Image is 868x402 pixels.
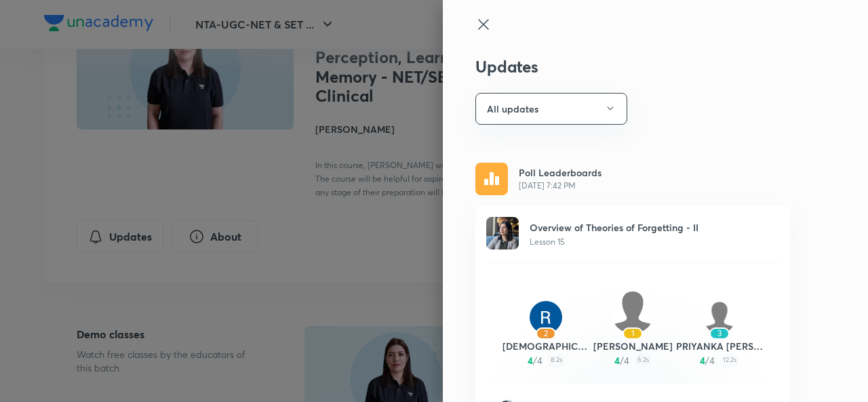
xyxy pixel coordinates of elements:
[720,353,739,367] span: 12.2s
[620,353,624,367] span: /
[502,339,589,353] p: [DEMOGRAPHIC_DATA]
[611,290,654,334] img: Avatar
[530,301,562,334] img: Avatar
[614,353,620,367] span: 4
[624,353,629,367] span: 4
[635,353,652,367] span: 6.2s
[475,57,790,77] h3: Updates
[475,163,508,195] img: rescheduled
[475,93,627,125] button: All updates
[536,327,556,340] div: 2
[623,327,643,340] div: 1
[705,353,709,367] span: /
[700,353,705,367] span: 4
[528,353,533,367] span: 4
[530,220,698,235] p: Overview of Theories of Forgetting - II
[589,339,676,353] p: [PERSON_NAME]
[703,301,736,334] img: Avatar
[676,339,763,353] p: PRIYANKA [PERSON_NAME]
[709,327,730,340] div: 3
[548,353,565,367] span: 8.2s
[519,180,601,192] span: [DATE] 7:42 PM
[537,353,542,367] span: 4
[709,353,715,367] span: 4
[519,165,601,180] p: Poll Leaderboards
[486,217,519,249] img: Avatar
[530,237,565,247] span: Lesson 15
[533,353,537,367] span: /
